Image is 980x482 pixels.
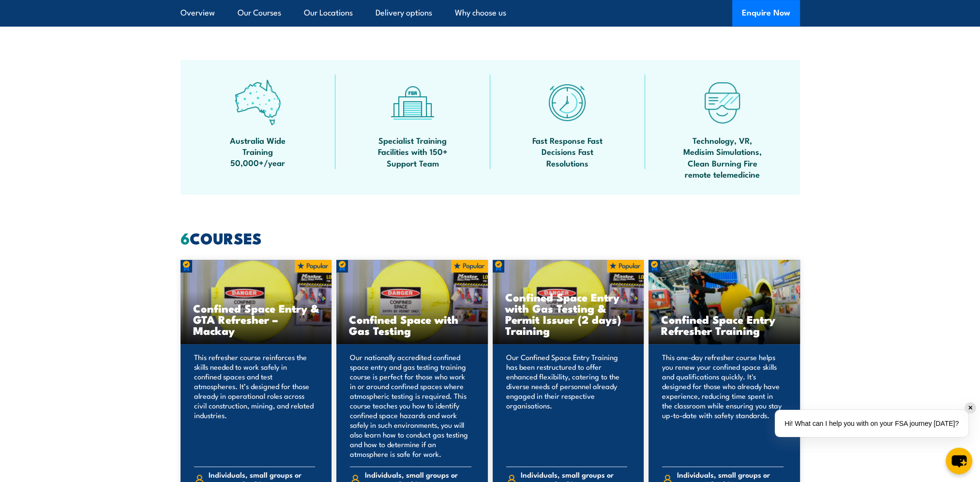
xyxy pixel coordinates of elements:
[181,231,800,244] h2: COURSES
[662,352,784,459] p: This one-day refresher course helps you renew your confined space skills and qualifications quick...
[505,291,632,336] h3: Confined Space Entry with Gas Testing & Permit Issuer (2 days) Training
[946,448,972,474] button: chat-button
[661,314,787,336] h3: Confined Space Entry Refresher Training
[193,302,319,336] h3: Confined Space Entry & GTA Refresher – Mackay
[775,410,968,437] div: Hi! What can I help you with on your FSA journey [DATE]?
[544,79,590,125] img: fast-icon
[181,226,190,250] strong: 6
[194,352,316,459] p: This refresher course reinforces the skills needed to work safely in confined spaces and test atm...
[235,79,281,125] img: auswide-icon
[965,403,976,413] div: ✕
[506,352,628,459] p: Our Confined Space Entry Training has been restructured to offer enhanced flexibility, catering t...
[699,79,745,125] img: tech-icon
[214,135,302,168] span: Australia Wide Training 50,000+/year
[369,135,456,168] span: Specialist Training Facilities with 150+ Support Team
[679,135,766,180] span: Technology, VR, Medisim Simulations, Clean Burning Fire remote telemedicine
[349,314,475,336] h3: Confined Space with Gas Testing
[524,135,611,168] span: Fast Response Fast Decisions Fast Resolutions
[350,352,471,459] p: Our nationally accredited confined space entry and gas testing training course is perfect for tho...
[390,79,436,125] img: facilities-icon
